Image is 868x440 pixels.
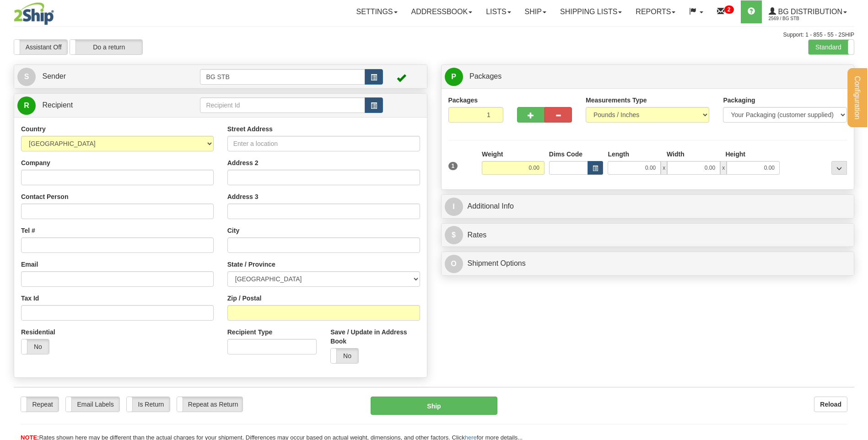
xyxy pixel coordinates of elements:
a: P Packages [445,67,851,86]
label: Contact Person [21,192,68,201]
label: Street Address [227,124,273,134]
label: Is Return [127,397,170,412]
a: Shipping lists [553,0,629,23]
label: Tax Id [21,294,39,303]
div: Support: 1 - 855 - 55 - 2SHIP [14,31,854,39]
input: Recipient Id [200,97,365,113]
a: Addressbook [404,0,480,23]
span: x [661,161,667,175]
span: O [445,255,463,273]
input: Sender Id [200,69,365,85]
b: Reload [820,401,841,408]
span: I [445,198,463,216]
a: $Rates [445,226,851,245]
a: IAdditional Info [445,197,851,216]
label: State / Province [227,260,275,269]
span: Packages [469,72,501,80]
label: Packaging [723,96,755,105]
input: Enter a location [227,136,420,151]
label: Email [21,260,38,269]
div: ... [831,161,847,175]
label: Assistant Off [14,40,67,54]
label: Weight [482,150,503,159]
label: Height [725,150,745,159]
a: OShipment Options [445,254,851,273]
label: Repeat [21,397,59,412]
label: Save / Update in Address Book [330,327,420,346]
img: logo2569.jpg [14,2,54,25]
span: Sender [42,72,66,80]
label: Dims Code [549,150,582,159]
button: Reload [814,397,847,412]
a: 2 [710,0,741,23]
a: Reports [629,0,682,23]
span: 2569 / BG STB [769,14,837,23]
label: Packages [448,96,478,105]
button: Configuration [847,68,867,127]
label: Email Labels [66,397,119,412]
span: BG Distribution [776,8,842,16]
label: Length [608,150,629,159]
label: No [22,339,49,354]
label: Recipient Type [227,327,273,337]
label: Measurements Type [586,96,647,105]
span: Recipient [42,101,73,109]
label: Zip / Postal [227,294,262,303]
span: S [17,68,36,86]
label: Width [667,150,685,159]
span: $ [445,226,463,244]
a: Settings [350,0,404,23]
label: Company [21,158,50,167]
a: S Sender [17,67,200,86]
a: R Recipient [17,96,180,115]
iframe: chat widget [847,173,867,267]
label: Do a return [70,40,142,54]
span: 1 [448,162,458,170]
label: Country [21,124,46,134]
a: Lists [479,0,518,23]
span: x [720,161,727,175]
button: Ship [371,397,497,415]
a: Ship [518,0,553,23]
span: P [445,68,463,86]
label: Address 2 [227,158,259,167]
sup: 2 [724,5,734,14]
span: R [17,97,36,115]
label: Residential [21,327,55,337]
label: No [331,349,358,363]
label: Tel # [21,226,35,235]
label: Standard [809,40,854,54]
label: Repeat as Return [177,397,243,412]
label: Address 3 [227,192,259,201]
label: City [227,226,239,235]
a: BG Distribution 2569 / BG STB [762,0,854,23]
